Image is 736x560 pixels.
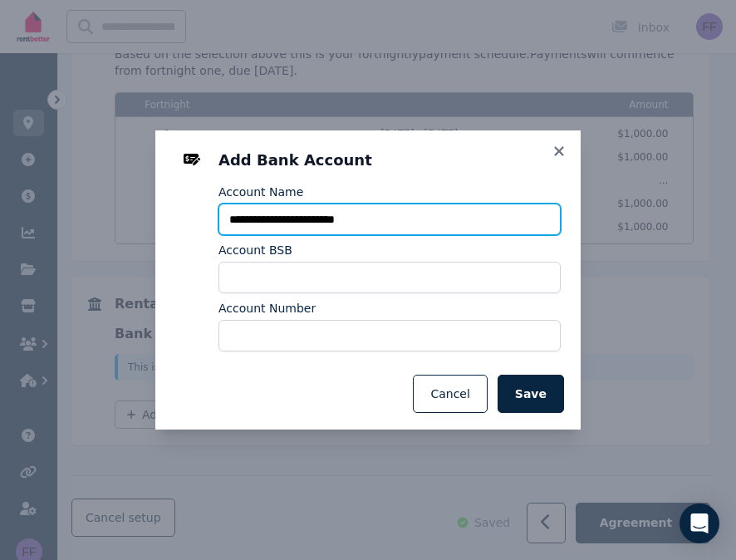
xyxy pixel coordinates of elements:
button: Save [498,375,564,413]
button: Cancel [413,375,487,413]
label: Account BSB [218,242,292,258]
label: Account Number [218,300,316,317]
div: Open Intercom Messenger [680,504,719,543]
h3: Add Bank Account [218,150,561,170]
label: Account Name [218,184,303,200]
